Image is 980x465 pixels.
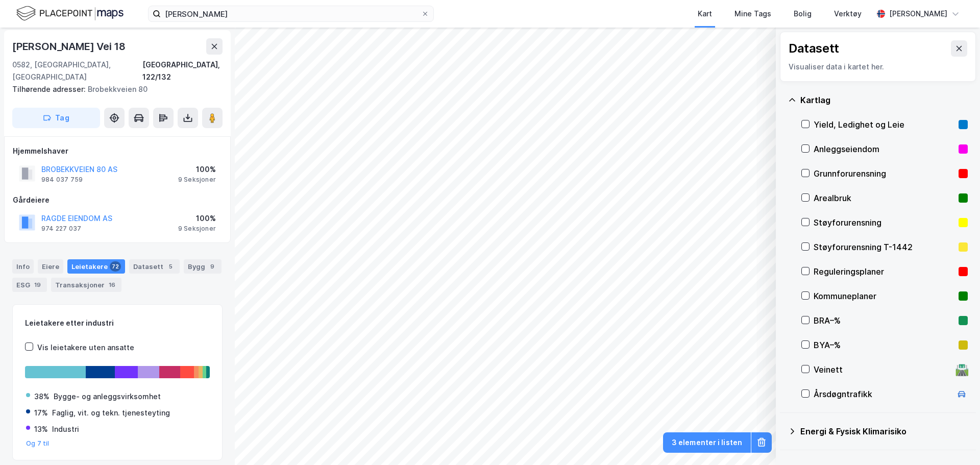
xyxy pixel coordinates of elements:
[26,439,50,448] button: Og 7 til
[834,8,862,20] div: Verktøy
[207,261,217,272] div: 9
[52,407,170,419] div: Faglig, vit. og tekn. tjenesteyting
[814,167,954,180] div: Grunnforurensning
[814,192,954,204] div: Arealbruk
[12,85,88,93] span: Tilhørende adresser:
[814,241,954,253] div: Støyforurensning T-1442
[789,40,839,57] div: Datasett
[13,145,222,157] div: Hjemmelshaver
[12,278,47,292] div: ESG
[814,339,954,351] div: BYA–%
[814,143,954,155] div: Anleggseiendom
[178,176,216,184] div: 9 Seksjoner
[13,194,222,206] div: Gårdeiere
[165,261,176,272] div: 5
[814,314,954,327] div: BRA–%
[67,259,125,274] div: Leietakere
[34,407,48,419] div: 17%
[12,83,214,95] div: Brobekkveien 80
[54,390,161,403] div: Bygge- og anleggsvirksomhet
[794,8,812,20] div: Bolig
[663,432,751,453] button: 3 elementer i listen
[814,388,951,400] div: Årsdøgntrafikk
[16,5,124,22] img: logo.f888ab2527a4732fd821a326f86c7f29.svg
[41,176,83,184] div: 984 037 759
[12,38,128,55] div: [PERSON_NAME] Vei 18
[12,59,142,83] div: 0582, [GEOGRAPHIC_DATA], [GEOGRAPHIC_DATA]
[51,278,121,292] div: Transaksjoner
[814,363,951,376] div: Veinett
[814,290,954,302] div: Kommuneplaner
[789,61,967,73] div: Visualiser data i kartet her.
[178,212,216,225] div: 100%
[25,317,210,329] div: Leietakere etter industri
[38,259,63,274] div: Eiere
[12,108,100,128] button: Tag
[814,118,954,131] div: Yield, Ledighet og Leie
[34,390,50,403] div: 38%
[734,8,771,20] div: Mine Tags
[110,261,121,272] div: 72
[178,225,216,233] div: 9 Seksjoner
[129,259,180,274] div: Datasett
[929,416,980,465] iframe: Chat Widget
[52,423,79,435] div: Industri
[698,8,712,20] div: Kart
[161,6,421,21] input: Søk på adresse, matrikkel, gårdeiere, leietakere eller personer
[41,225,81,233] div: 974 227 037
[12,259,34,274] div: Info
[814,265,954,278] div: Reguleringsplaner
[34,423,48,435] div: 13%
[814,216,954,229] div: Støyforurensning
[955,363,969,376] div: 🛣️
[800,94,968,106] div: Kartlag
[184,259,222,274] div: Bygg
[142,59,223,83] div: [GEOGRAPHIC_DATA], 122/132
[37,341,134,354] div: Vis leietakere uten ansatte
[889,8,947,20] div: [PERSON_NAME]
[107,280,117,290] div: 16
[178,163,216,176] div: 100%
[32,280,43,290] div: 19
[800,425,968,437] div: Energi & Fysisk Klimarisiko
